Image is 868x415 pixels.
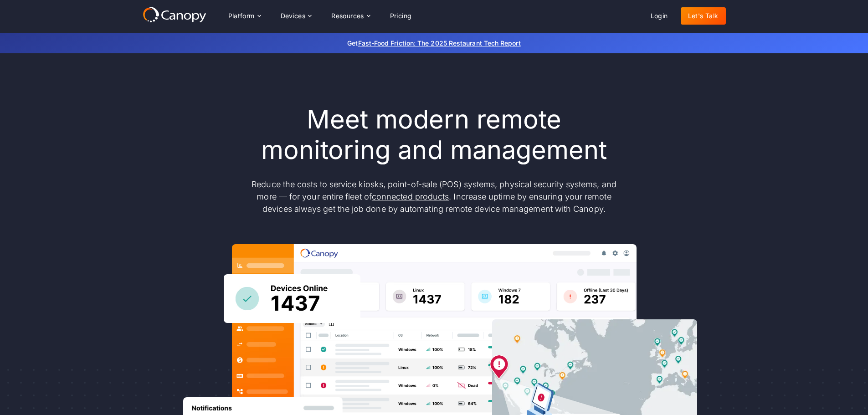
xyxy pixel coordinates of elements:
[681,7,726,25] a: Let's Talk
[221,7,268,25] div: Platform
[372,192,449,201] a: connected products
[273,7,319,25] div: Devices
[224,274,360,323] img: Canopy sees how many devices are online
[243,104,626,165] h1: Meet modern remote monitoring and management
[281,13,306,19] div: Devices
[331,13,364,19] div: Resources
[324,7,377,25] div: Resources
[383,7,419,25] a: Pricing
[358,39,521,47] a: Fast-Food Friction: The 2025 Restaurant Tech Report
[243,178,626,215] p: Reduce the costs to service kiosks, point-of-sale (POS) systems, physical security systems, and m...
[643,7,675,25] a: Login
[228,13,255,19] div: Platform
[211,38,657,48] p: Get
